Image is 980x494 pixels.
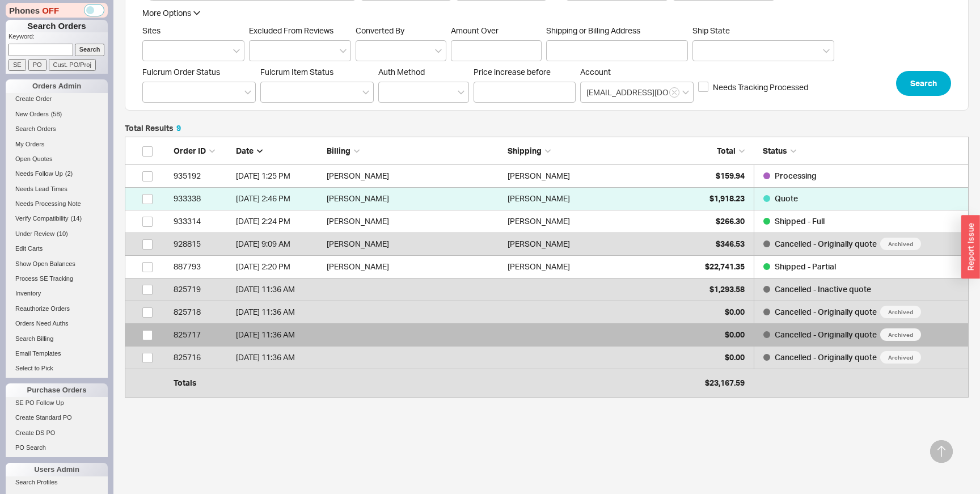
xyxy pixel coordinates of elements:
[6,183,108,195] a: Needs Lead Times
[451,40,542,61] input: Amount Over
[9,59,26,71] input: SE
[699,44,707,57] input: Ship State
[125,165,969,392] div: grid
[705,261,745,271] span: $22,741.35
[9,32,108,44] p: Keyword:
[6,213,108,225] a: Verify Compatibility(14)
[65,170,73,177] span: ( 2 )
[51,111,62,117] span: ( 58 )
[682,90,689,95] svg: open menu
[6,20,108,32] h1: Search Orders
[249,26,333,35] span: Excluded From Reviews
[6,463,108,476] div: Users Admin
[6,362,108,374] a: Select to Pick
[775,352,877,362] span: Cancelled - Originally quote
[6,153,108,165] a: Open Quotes
[709,193,745,203] span: $1,918.23
[378,67,425,77] span: Auth Method
[725,352,745,362] span: $0.00
[705,378,745,387] span: $23,167.59
[508,233,570,255] div: [PERSON_NAME]
[15,275,73,282] span: Process SE Tracking
[508,146,542,155] span: Shipping
[6,333,108,345] a: Search Billing
[688,145,745,157] div: Total
[6,318,108,330] a: Orders Need Auths
[713,82,808,93] span: Needs Tracking Processed
[174,301,230,323] div: 825718
[174,210,230,233] div: 933314
[6,442,108,454] a: PO Search
[260,67,333,77] span: Fulcrum Item Status
[435,49,442,53] svg: open menu
[15,230,54,237] span: Under Review
[6,108,108,120] a: New Orders(58)
[775,193,798,203] span: Quote
[508,145,683,157] div: Shipping
[508,164,570,187] div: [PERSON_NAME]
[149,86,157,99] input: Fulcrum Order Status
[6,273,108,285] a: Process SE Tracking
[174,323,230,346] div: 825717
[896,71,951,96] button: Search
[142,7,200,19] button: More Options
[716,239,745,248] span: $346.53
[236,278,321,301] div: 8/15/24 11:36 AM
[6,243,108,255] a: Edit Carts
[125,301,969,324] a: 825718[DATE] 11:36 AM$0.00Cancelled - Originally quote Archived
[698,82,708,92] input: Needs Tracking Processed
[880,351,921,364] span: Archived
[236,323,321,346] div: 8/15/24 11:36 AM
[15,200,81,207] span: Needs Processing Note
[28,59,47,71] input: PO
[174,371,230,394] div: Totals
[174,187,230,210] div: 933338
[174,145,230,157] div: Order ID
[149,44,157,57] input: Sites
[327,233,502,255] div: [PERSON_NAME]
[125,124,181,132] h5: Total Results
[508,255,570,278] div: [PERSON_NAME]
[125,256,969,278] a: 887793[DATE] 2:20 PM[PERSON_NAME][PERSON_NAME]$22,741.35Shipped - Partial
[327,210,502,233] div: [PERSON_NAME]
[6,348,108,360] a: Email Templates
[236,301,321,323] div: 8/15/24 11:36 AM
[775,239,877,248] span: Cancelled - Originally quote
[910,77,937,90] span: Search
[236,210,321,233] div: 8/11/25 2:24 PM
[236,146,254,155] span: Date
[125,233,969,256] a: 928815[DATE] 9:09 AM[PERSON_NAME][PERSON_NAME]$346.53Cancelled - Originally quote Archived
[236,346,321,369] div: 8/15/24 11:36 AM
[356,26,404,35] span: Converted By
[327,164,502,187] div: [PERSON_NAME]
[327,145,502,157] div: Billing
[174,233,230,255] div: 928815
[775,216,825,226] span: Shipped - Full
[15,111,49,117] span: New Orders
[6,303,108,315] a: Reauthorize Orders
[6,397,108,409] a: SE PO Follow Up
[775,261,836,271] span: Shipped - Partial
[6,383,108,397] div: Purchase Orders
[174,255,230,278] div: 887793
[75,44,105,56] input: Search
[42,5,59,16] span: OFF
[6,427,108,439] a: Create DS PO
[775,171,817,180] span: Processing
[6,168,108,180] a: Needs Follow Up(2)
[142,67,220,77] span: Fulcrum Order Status
[340,49,347,53] svg: open menu
[57,230,68,237] span: ( 10 )
[763,146,787,155] span: Status
[142,7,191,19] div: More Options
[508,210,570,233] div: [PERSON_NAME]
[716,216,745,226] span: $266.30
[6,412,108,424] a: Create Standard PO
[6,93,108,105] a: Create Order
[580,67,611,77] span: Account
[474,67,576,77] span: Price increase before
[125,165,969,188] a: 935192[DATE] 1:25 PM[PERSON_NAME][PERSON_NAME]$159.94Processing
[174,346,230,369] div: 825716
[142,26,160,35] span: Sites
[236,164,321,187] div: 8/21/25 1:25 PM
